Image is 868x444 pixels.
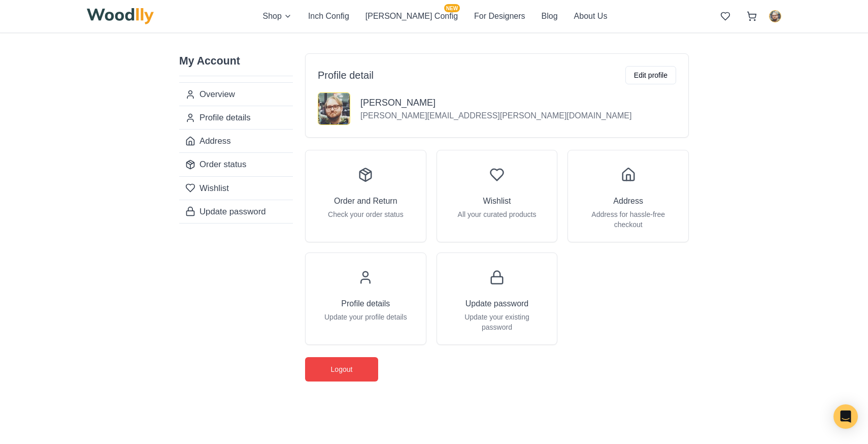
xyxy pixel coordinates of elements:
[465,298,529,310] h3: Update password
[542,10,558,22] button: Blog
[179,200,293,223] a: Update password
[613,195,643,207] h3: Address
[449,312,545,332] p: Update your existing password
[328,209,404,219] p: Check your order status
[318,68,374,82] h2: Profile detail
[365,10,458,22] button: [PERSON_NAME] ConfigNEW
[87,8,154,24] img: Woodlly
[179,83,293,106] a: Overview
[318,93,350,124] img: Mikey Haverman
[833,404,858,429] div: Open Intercom Messenger
[263,10,292,22] button: Shop
[179,152,293,176] a: Order status
[179,129,293,152] a: Address
[474,10,525,22] button: For Designers
[305,357,378,382] button: Logout
[360,96,631,110] h3: [PERSON_NAME]
[179,106,293,129] a: Profile details
[334,195,397,207] h3: Order and Return
[574,10,608,22] button: About Us
[458,209,537,219] p: All your curated products
[341,298,390,310] h3: Profile details
[483,195,511,207] h3: Wishlist
[179,176,293,200] a: Wishlist
[769,10,781,22] button: Mikey Haverman
[360,110,631,122] p: [PERSON_NAME][EMAIL_ADDRESS][PERSON_NAME][DOMAIN_NAME]
[580,209,676,230] p: Address for hassle-free checkout
[324,312,407,322] p: Update your profile details
[179,53,293,76] h2: My Account
[444,4,460,12] span: NEW
[770,11,781,22] img: Mikey Haverman
[625,66,676,84] button: Edit profile
[308,10,349,22] button: Inch Config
